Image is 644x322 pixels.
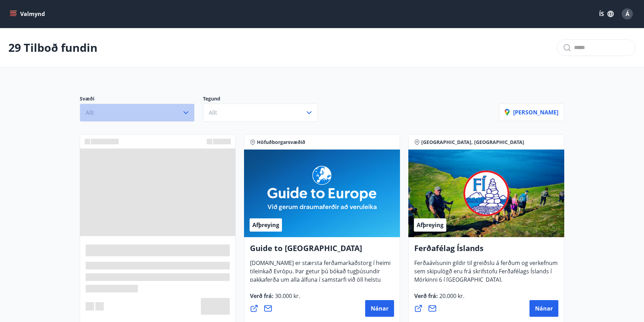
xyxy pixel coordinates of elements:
span: Allt [86,109,94,116]
span: [GEOGRAPHIC_DATA], [GEOGRAPHIC_DATA] [421,139,524,146]
p: Svæði [80,95,203,104]
span: Ferðaávísunin gildir til greiðslu á ferðum og verkefnum sem skipulögð eru frá skrifstofu Ferðafél... [414,259,558,289]
span: 20.000 kr. [438,292,464,300]
span: Nánar [371,305,388,312]
button: ÍS [595,8,618,20]
h4: Guide to [GEOGRAPHIC_DATA] [250,243,394,259]
h4: Ferðafélag Íslands [414,243,558,259]
button: Allt [203,104,318,122]
p: Tegund [203,95,326,104]
span: Allt [209,109,217,116]
button: menu [8,8,48,20]
p: [PERSON_NAME] [505,108,558,116]
button: Á [619,6,636,22]
span: Verð frá : [414,292,464,305]
button: Allt [80,104,195,122]
button: Nánar [529,300,558,317]
span: [DOMAIN_NAME] er stærsta ferðamarkaðstorg í heimi tileinkað Evrópu. Þar getur þú bókað tugþúsundi... [250,259,391,306]
span: Afþreying [252,221,279,229]
span: Verð frá : [250,292,300,305]
span: Afþreying [417,221,443,229]
button: [PERSON_NAME] [499,104,564,121]
p: 29 Tilboð fundin [8,40,97,55]
span: 30.000 kr. [274,292,300,300]
span: Á [626,10,629,18]
span: Höfuðborgarsvæðið [257,139,305,146]
span: Nánar [535,305,553,312]
button: Nánar [365,300,394,317]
